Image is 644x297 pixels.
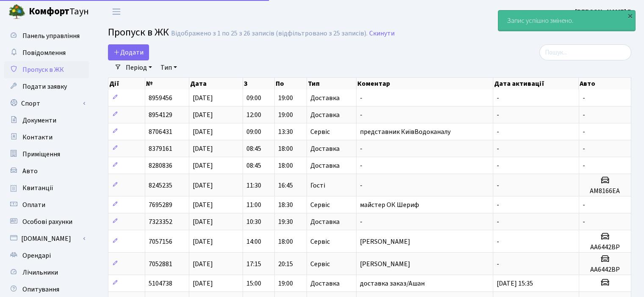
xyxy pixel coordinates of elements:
[246,127,261,136] span: 09:00
[193,144,213,153] span: [DATE]
[583,93,585,103] span: -
[275,78,307,90] th: По
[497,259,499,269] span: -
[583,217,585,226] span: -
[583,127,585,136] span: -
[22,133,53,142] span: Контакти
[4,213,89,230] a: Особові рахунки
[193,237,213,246] span: [DATE]
[108,78,145,90] th: Дії
[4,112,89,129] a: Документи
[246,217,261,226] span: 10:30
[149,200,172,210] span: 7695289
[278,161,293,170] span: 18:00
[4,146,89,163] a: Приміщення
[497,110,499,120] span: -
[579,78,631,90] th: Авто
[278,110,293,120] span: 19:00
[310,202,330,208] span: Сервіс
[149,161,172,170] span: 8280836
[360,93,362,103] span: -
[583,144,585,153] span: -
[360,200,419,210] span: майстер ОК Шериф
[22,31,80,41] span: Панель управління
[246,237,261,246] span: 14:00
[149,237,172,246] span: 7057156
[22,251,51,260] span: Орендарі
[498,11,635,31] div: Запис успішно змінено.
[278,127,293,136] span: 13:30
[497,200,499,210] span: -
[108,25,169,40] span: Пропуск в ЖК
[106,5,127,19] button: Переключити навігацію
[497,127,499,136] span: -
[497,161,499,170] span: -
[583,200,585,210] span: -
[4,95,89,112] a: Спорт
[22,166,38,176] span: Авто
[278,279,293,288] span: 19:00
[149,217,172,226] span: 7323352
[310,128,330,135] span: Сервіс
[278,259,293,269] span: 20:15
[149,259,172,269] span: 7052881
[22,48,66,57] span: Повідомлення
[310,280,340,287] span: Доставка
[193,110,213,120] span: [DATE]
[307,78,357,90] th: Тип
[193,200,213,210] span: [DATE]
[310,261,330,267] span: Сервіс
[29,5,69,18] b: Комфорт
[310,182,325,189] span: Гості
[278,237,293,246] span: 18:00
[8,3,25,20] img: logo.png
[149,127,172,136] span: 8706431
[4,264,89,281] a: Лічильники
[310,95,340,101] span: Доставка
[246,181,261,190] span: 11:30
[497,237,499,246] span: -
[246,93,261,103] span: 09:00
[149,93,172,103] span: 8959456
[4,163,89,180] a: Авто
[4,247,89,264] a: Орендарі
[4,44,89,61] a: Повідомлення
[149,181,172,190] span: 8245235
[4,180,89,196] a: Квитанції
[246,200,261,210] span: 11:00
[369,30,395,38] a: Скинути
[583,243,627,251] h5: АА6442ВР
[22,65,64,74] span: Пропуск в ЖК
[360,181,362,190] span: -
[246,259,261,269] span: 17:15
[278,200,293,210] span: 18:30
[193,93,213,103] span: [DATE]
[583,187,627,195] h5: AM8166EA
[246,144,261,153] span: 08:45
[22,217,72,226] span: Особові рахунки
[113,48,144,57] span: Додати
[189,78,243,90] th: Дата
[4,230,89,247] a: [DOMAIN_NAME]
[149,144,172,153] span: 8379161
[360,237,410,246] span: [PERSON_NAME]
[310,112,340,118] span: Доставка
[278,181,293,190] span: 16:45
[4,61,89,78] a: Пропуск в ЖК
[22,268,58,277] span: Лічильники
[29,5,89,19] span: Таун
[122,60,155,75] a: Період
[310,238,330,245] span: Сервіс
[575,7,634,16] b: [PERSON_NAME] В.
[193,127,213,136] span: [DATE]
[157,60,180,75] a: Тип
[278,93,293,103] span: 19:00
[149,110,172,120] span: 8954129
[360,110,362,120] span: -
[243,78,275,90] th: З
[360,127,451,136] span: представник КиївВодоканалу
[626,11,634,20] div: ×
[246,110,261,120] span: 12:00
[193,161,213,170] span: [DATE]
[193,259,213,269] span: [DATE]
